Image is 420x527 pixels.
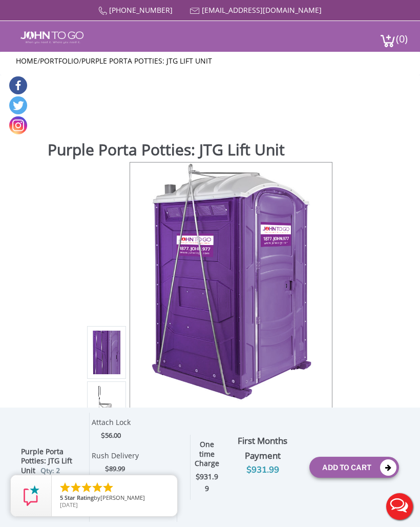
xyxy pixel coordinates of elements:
[196,472,218,494] strong: $
[60,495,169,502] span: by
[100,494,145,501] span: [PERSON_NAME]
[109,5,173,15] a: [PHONE_NUMBER]
[81,56,212,66] a: Purple Porta Potties: JTG Lift Unit
[92,463,139,475] div: $
[21,485,41,506] img: Review Rating
[102,481,114,494] li: 
[9,96,27,114] a: Twitter
[48,140,411,161] h1: Purple Porta Potties: JTG Lift Unit
[9,116,27,134] a: Instagram
[105,431,121,440] span: 56.00
[202,5,322,15] a: [EMAIL_ADDRESS][DOMAIN_NAME]
[60,494,63,501] span: 5
[60,501,78,509] span: [DATE]
[21,447,84,479] div: Purple Porta Potties: JTG Lift Unit
[40,56,79,66] a: Portfolio
[224,463,302,477] div: $931.99
[92,430,131,441] div: $
[80,481,93,494] li: 
[16,56,37,66] a: Home
[91,481,103,494] li: 
[309,457,399,478] button: Add To Cart
[380,34,395,48] img: cart a
[9,76,27,94] a: Facebook
[145,163,317,404] img: Product
[70,481,82,494] li: 
[40,466,60,476] span: Qty: 2
[59,481,71,494] li: 
[200,472,218,493] span: 931.99
[98,7,107,15] img: Call
[92,451,139,463] div: Rush Delivery
[379,486,420,527] button: Live Chat
[65,494,94,501] span: Star Rating
[190,8,200,14] img: Mail
[109,464,125,473] span: 89.99
[16,56,404,66] ul: / /
[224,434,302,463] div: First Months Payment
[20,31,83,44] img: JOHN to go
[91,234,121,475] img: Product
[92,418,131,430] div: Attach Lock
[195,439,219,468] strong: One time Charge
[395,24,408,46] span: (0)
